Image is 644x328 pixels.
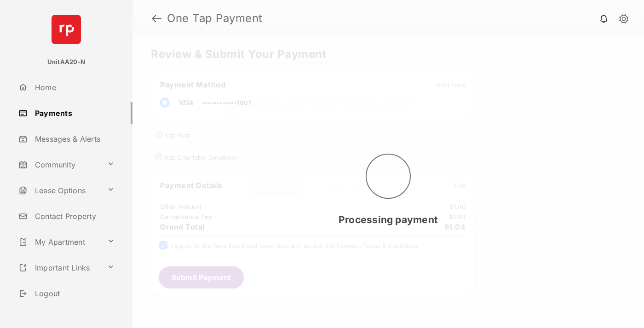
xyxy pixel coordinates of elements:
span: I confirm that I want to submit an additional payment. [236,129,391,136]
button: Cancel Payment [312,173,389,196]
h5: Our records indicate that a successful payment was submitted on this lease within the last 48 hou... [223,95,421,117]
button: Pay Again [248,173,305,196]
h6: Do you want to submit an additional payment? [212,53,432,74]
a: HERE [355,103,371,110]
